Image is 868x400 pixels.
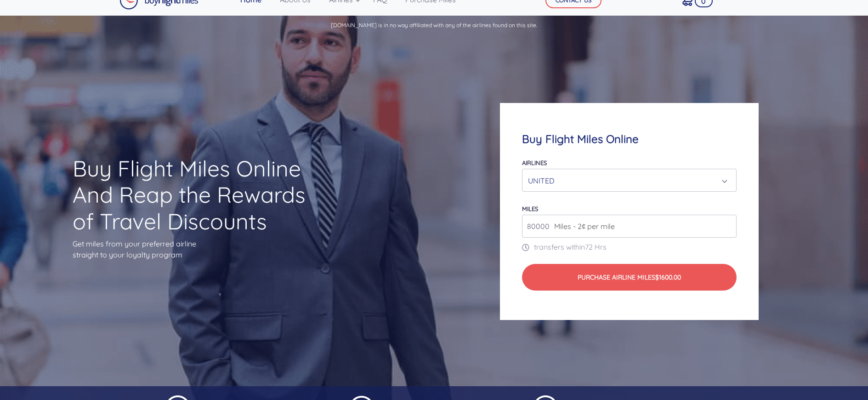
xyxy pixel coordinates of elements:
p: Get miles from your preferred airline straight to your loyalty program [73,238,318,260]
p: transfers within [522,241,737,252]
span: 72 Hrs [585,242,607,251]
h4: Buy Flight Miles Online [522,132,737,146]
div: UNITED [528,172,726,189]
h1: Buy Flight Miles Online And Reap the Rewards of Travel Discounts [73,155,318,235]
span: $1600.00 [655,273,681,281]
label: Airlines [522,159,547,166]
label: miles [522,205,538,212]
button: Purchase Airline Miles$1600.00 [522,264,737,291]
span: Miles - 2¢ per mile [550,221,615,232]
button: UNITED [522,169,737,192]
